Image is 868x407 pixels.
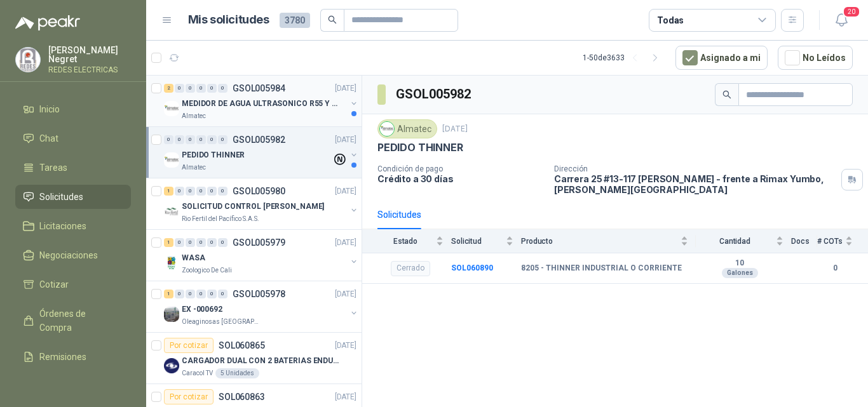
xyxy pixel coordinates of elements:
th: Cantidad [696,229,791,253]
p: Rio Fertil del Pacífico S.A.S. [182,214,259,224]
div: 0 [218,238,227,247]
div: 0 [218,290,227,298]
p: [DATE] [335,237,356,249]
span: Solicitud [451,237,503,246]
span: Chat [39,131,58,145]
div: 0 [175,187,184,196]
div: 0 [207,135,217,144]
span: Cantidad [696,237,773,246]
p: Zoologico De Cali [182,265,232,276]
div: 0 [207,238,217,247]
div: 0 [186,135,195,144]
div: Por cotizar [164,338,214,353]
span: Solicitudes [39,190,83,204]
p: [DATE] [335,185,356,197]
span: search [328,15,337,24]
div: 0 [175,84,184,93]
span: Tareas [39,161,67,175]
p: [DATE] [335,391,356,403]
div: 0 [186,238,195,247]
span: Estado [377,237,433,246]
p: [DATE] [335,134,356,146]
div: 1 - 50 de 3633 [583,48,665,68]
p: PEDIDO THINNER [377,141,463,154]
div: 0 [207,290,217,298]
div: 0 [207,84,217,93]
p: Oleaginosas [GEOGRAPHIC_DATA][PERSON_NAME] [182,317,262,327]
div: 1 [164,187,173,196]
span: Órdenes de Compra [39,307,119,335]
p: [DATE] [335,83,356,95]
div: Todas [657,13,684,27]
p: Dirección [554,164,836,173]
button: Asignado a mi [675,46,768,70]
a: Licitaciones [15,214,131,238]
img: Company Logo [164,204,179,219]
p: [DATE] [335,340,356,352]
div: 1 [164,290,173,298]
div: 1 [164,238,173,247]
div: 0 [186,84,195,93]
a: Solicitudes [15,185,131,209]
span: Producto [521,237,678,246]
a: Negociaciones [15,243,131,267]
div: 0 [196,187,206,196]
a: Chat [15,126,131,150]
a: Inicio [15,97,131,121]
a: Configuración [15,374,131,398]
p: PEDIDO THINNER [182,149,245,161]
div: Por cotizar [164,389,214,404]
b: 8205 - THINNER INDUSTRIAL O CORRIENTE [521,264,682,274]
a: Remisiones [15,345,131,369]
span: Negociaciones [39,248,98,262]
span: search [722,90,731,99]
p: [PERSON_NAME] Negret [48,46,131,63]
div: 0 [186,290,195,298]
div: 0 [196,238,206,247]
div: Galones [722,268,758,278]
button: 20 [830,9,853,32]
p: GSOL005978 [233,290,285,298]
a: 1 0 0 0 0 0 GSOL005979[DATE] Company LogoWASAZoologico De Cali [164,235,359,276]
span: Licitaciones [39,219,86,233]
p: GSOL005982 [233,135,285,144]
div: 0 [175,135,184,144]
a: Por cotizarSOL060865[DATE] Company LogoCARGADOR DUAL CON 2 BATERIAS ENDURO GO PROCaracol TV5 Unid... [146,333,362,384]
p: REDES ELECTRICAS [48,66,131,74]
a: Órdenes de Compra [15,302,131,340]
span: Cotizar [39,277,69,291]
p: GSOL005984 [233,84,285,93]
th: Docs [791,229,817,253]
div: 0 [218,84,227,93]
a: SOL060890 [451,264,493,272]
p: EX -000692 [182,304,222,316]
p: GSOL005979 [233,238,285,247]
div: Solicitudes [377,208,421,222]
th: Solicitud [451,229,521,253]
span: 3780 [280,13,310,28]
button: No Leídos [778,46,853,70]
a: Tareas [15,156,131,180]
a: Cotizar [15,272,131,297]
p: SOL060863 [219,392,265,401]
p: SOLICITUD CONTROL [PERSON_NAME] [182,201,324,213]
a: 1 0 0 0 0 0 GSOL005978[DATE] Company LogoEX -000692Oleaginosas [GEOGRAPHIC_DATA][PERSON_NAME] [164,286,359,327]
img: Company Logo [16,48,40,72]
b: 10 [696,258,783,269]
th: Estado [362,229,451,253]
b: 0 [817,262,853,274]
p: GSOL005980 [233,187,285,196]
img: Company Logo [164,307,179,322]
div: 0 [196,84,206,93]
p: Caracol TV [182,368,213,378]
div: 0 [164,135,173,144]
div: 0 [196,290,206,298]
img: Company Logo [164,358,179,373]
p: Crédito a 30 días [377,173,544,184]
p: [DATE] [335,288,356,300]
img: Company Logo [164,255,179,270]
a: 1 0 0 0 0 0 GSOL005980[DATE] Company LogoSOLICITUD CONTROL [PERSON_NAME]Rio Fertil del Pacífico S... [164,183,359,224]
p: Carrera 25 #13-117 [PERSON_NAME] - frente a Rimax Yumbo , [PERSON_NAME][GEOGRAPHIC_DATA] [554,173,836,195]
div: 0 [207,187,217,196]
